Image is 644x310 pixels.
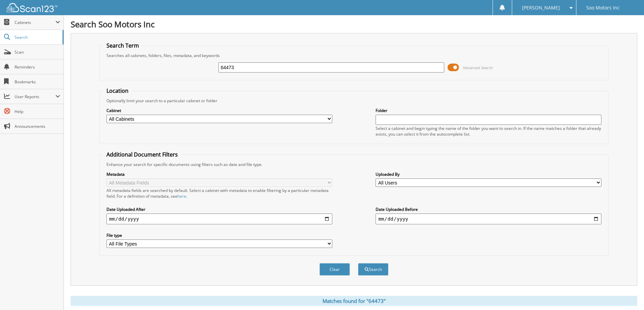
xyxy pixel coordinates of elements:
[103,98,605,104] div: Optionally limit your search to a particular cabinet or folder
[15,94,55,100] span: User Reports
[15,49,60,55] span: Scan
[103,53,605,58] div: Searches all cabinets, folders, files, metadata, and keywords
[103,42,142,49] legend: Search Term
[376,206,601,212] label: Date Uploaded Before
[71,19,637,30] h1: Search Soo Motors Inc
[15,109,60,114] span: Help
[106,171,332,177] label: Metadata
[71,296,637,306] div: Matches found for "64473"
[106,232,332,238] label: File type
[463,65,493,70] span: Advanced Search
[103,162,605,167] div: Enhance your search for specific documents using filters such as date and file type.
[319,263,350,276] button: Clear
[15,64,60,70] span: Reminders
[586,6,620,10] span: Soo Motors Inc
[106,214,332,224] input: start
[15,20,55,25] span: Cabinets
[106,188,332,199] div: All metadata fields are searched by default. Select a cabinet with metadata to enable filtering b...
[522,6,560,10] span: [PERSON_NAME]
[376,125,601,137] div: Select a cabinet and begin typing the name of the folder you want to search in. If the name match...
[15,79,60,85] span: Bookmarks
[103,151,181,158] legend: Additional Document Filters
[376,171,601,177] label: Uploaded By
[15,123,60,129] span: Announcements
[177,193,186,199] a: here
[7,3,57,12] img: scan123-logo-white.svg
[15,34,59,40] span: Search
[376,214,601,224] input: end
[103,87,132,94] legend: Location
[376,108,601,113] label: Folder
[106,108,332,113] label: Cabinet
[106,206,332,212] label: Date Uploaded After
[358,263,388,276] button: Search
